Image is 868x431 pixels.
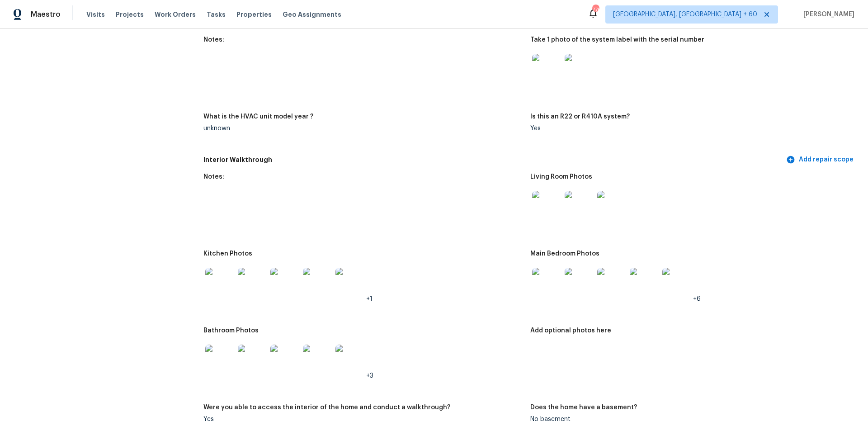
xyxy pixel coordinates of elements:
[693,296,701,302] span: +6
[203,155,784,165] h5: Interior Walkthrough
[203,327,259,334] h5: Bathroom Photos
[207,11,226,18] span: Tasks
[203,114,313,120] h5: What is the HVAC unit model year ?
[530,251,599,257] h5: Main Bedroom Photos
[530,327,611,334] h5: Add optional photos here
[613,10,757,19] span: [GEOGRAPHIC_DATA], [GEOGRAPHIC_DATA] + 60
[530,404,637,411] h5: Does the home have a basement?
[530,174,592,180] h5: Living Room Photos
[203,125,523,132] div: unknown
[203,416,523,422] div: Yes
[366,296,373,302] span: +1
[592,5,599,14] div: 776
[203,404,450,411] h5: Were you able to access the interior of the home and conduct a walkthrough?
[203,37,224,43] h5: Notes:
[366,373,373,379] span: +3
[31,10,61,19] span: Maestro
[203,174,224,180] h5: Notes:
[530,416,850,422] div: No basement
[530,125,850,132] div: Yes
[116,10,144,19] span: Projects
[800,10,854,19] span: [PERSON_NAME]
[155,10,196,19] span: Work Orders
[530,114,630,120] h5: Is this an R22 or R410A system?
[784,152,857,168] button: Add repair scope
[530,37,704,43] h5: Take 1 photo of the system label with the serial number
[283,10,341,19] span: Geo Assignments
[236,10,272,19] span: Properties
[203,251,252,257] h5: Kitchen Photos
[86,10,105,19] span: Visits
[788,154,854,166] span: Add repair scope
